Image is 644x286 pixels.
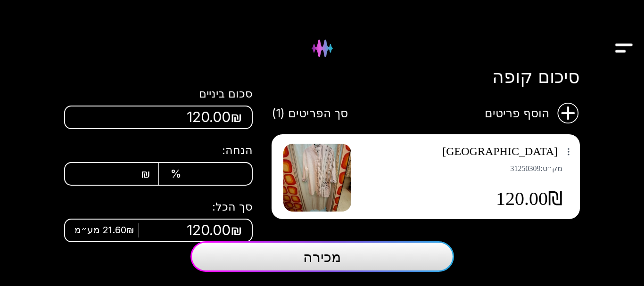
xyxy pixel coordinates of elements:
[613,23,635,44] button: Drawer
[496,188,562,210] span: 120.00₪
[556,101,580,125] img: הוסף פריטים
[442,145,558,157] span: [GEOGRAPHIC_DATA]
[492,66,580,87] h1: סיכום קופה
[222,143,253,157] span: הנחה:
[304,30,340,66] img: Hydee Logo
[485,101,580,125] button: הוסף פריטיםהוסף פריטים
[303,248,341,265] span: מכירה
[272,105,348,122] span: סך הפריטים (1)
[170,167,182,181] span: %
[187,221,242,239] span: 120.00₪
[613,30,635,66] img: Drawer
[212,200,253,214] span: סך הכל:
[409,164,574,173] span: מק״ט : 31250309
[187,108,242,126] span: 120.00₪
[283,144,351,212] img: שמלה 5th Avenue
[190,241,454,272] button: מכירה
[485,105,549,122] span: הוסף פריטים
[141,167,150,181] span: ₪
[74,224,134,236] span: 21.60₪ מע״מ
[199,87,253,101] span: סכום ביניים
